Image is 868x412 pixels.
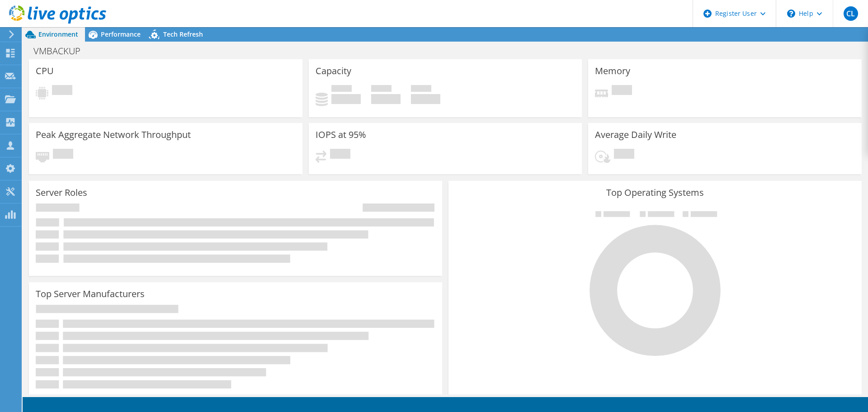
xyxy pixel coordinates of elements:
[36,188,87,198] h3: Server Roles
[316,66,351,76] h3: Capacity
[53,149,73,161] span: Pending
[371,94,401,104] h4: 0 GiB
[455,188,855,198] h3: Top Operating Systems
[316,130,366,140] h3: IOPS at 95%
[101,30,141,38] span: Performance
[331,94,361,104] h4: 0 GiB
[52,85,72,97] span: Pending
[612,85,632,97] span: Pending
[330,149,350,161] span: Pending
[614,149,634,161] span: Pending
[787,9,795,18] svg: \n
[36,130,191,140] h3: Peak Aggregate Network Throughput
[411,85,431,94] span: Total
[163,30,203,38] span: Tech Refresh
[29,46,94,56] h1: VMBACKUP
[411,94,440,104] h4: 0 GiB
[36,66,54,76] h3: CPU
[595,66,630,76] h3: Memory
[36,289,145,299] h3: Top Server Manufacturers
[371,85,392,94] span: Free
[595,130,676,140] h3: Average Daily Write
[331,85,352,94] span: Used
[844,6,858,21] span: CL
[38,30,78,38] span: Environment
